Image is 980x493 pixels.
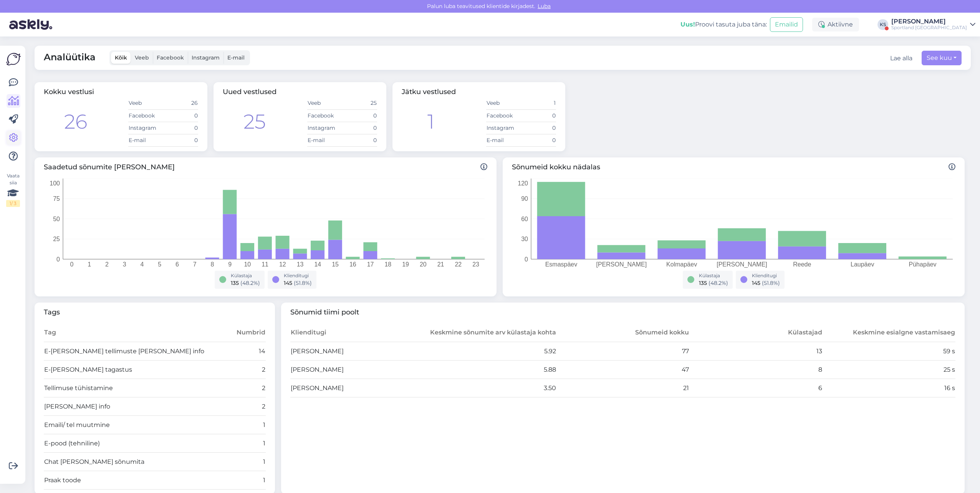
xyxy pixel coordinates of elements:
span: Kõik [115,54,127,61]
tspan: 90 [521,195,528,202]
span: Uued vestlused [223,88,276,96]
th: Tag [44,324,210,342]
tspan: Pühapäev [909,261,937,268]
span: E-mail [227,54,245,61]
div: Lae alla [890,54,912,63]
td: Facebook [486,109,521,122]
td: 25 [342,97,377,109]
tspan: 10 [244,261,251,268]
tspan: 15 [332,261,339,268]
td: [PERSON_NAME] [290,361,424,379]
span: ( 48.2 %) [709,280,728,286]
span: Tags [44,307,266,318]
tspan: 30 [521,236,528,242]
div: Klienditugi [752,272,780,279]
td: Facebook [128,109,163,122]
td: E-[PERSON_NAME] tagastus [44,361,210,379]
button: See kuu [922,51,962,65]
tspan: 100 [50,180,60,186]
td: 1 [210,471,265,490]
td: 2 [210,379,265,397]
td: 0 [521,109,556,122]
img: Askly Logo [6,52,21,66]
tspan: 5 [158,261,161,268]
tspan: 11 [262,261,268,268]
span: 145 [752,280,760,286]
tspan: 14 [314,261,321,268]
td: 0 [342,109,377,122]
span: 145 [284,280,292,286]
tspan: Kolmapäev [666,261,697,268]
td: 25 s [823,361,956,379]
tspan: 22 [455,261,462,268]
td: 0 [163,134,198,146]
span: 135 [231,280,239,286]
tspan: [PERSON_NAME] [717,261,767,268]
td: 0 [163,109,198,122]
a: [PERSON_NAME]Sportland [GEOGRAPHIC_DATA] [891,18,975,31]
span: ( 48.2 %) [240,280,260,286]
tspan: 3 [123,261,126,268]
div: 26 [64,107,87,137]
tspan: 7 [193,261,197,268]
td: 14 [210,342,265,361]
tspan: 8 [210,261,214,268]
tspan: Reede [793,261,811,268]
td: 6 [689,379,823,397]
span: Sõnumid tiimi poolt [290,307,956,318]
div: Vaata siia [6,172,20,207]
div: Aktiivne [812,18,859,31]
tspan: [PERSON_NAME] [596,261,647,268]
td: 0 [342,134,377,146]
tspan: 9 [228,261,232,268]
td: Instagram [486,122,521,134]
td: 47 [556,361,690,379]
span: Veeb [135,54,149,61]
td: 0 [342,122,377,134]
span: Saadetud sõnumite [PERSON_NAME] [44,162,487,172]
div: 1 / 3 [6,200,20,207]
td: 16 s [823,379,956,397]
div: Sportland [GEOGRAPHIC_DATA] [891,25,967,31]
div: Proovi tasuta juba täna: [680,20,767,29]
div: Klienditugi [284,272,312,279]
div: Külastaja [231,272,260,279]
td: 1 [210,453,265,471]
td: [PERSON_NAME] [290,342,424,361]
div: Külastaja [699,272,728,279]
th: Keskmine esialgne vastamisaeg [823,324,956,342]
tspan: 120 [518,180,528,186]
td: Veeb [486,97,521,109]
span: ( 51.8 %) [294,280,312,286]
div: KS [877,19,888,30]
td: 0 [163,122,198,134]
span: Kokku vestlusi [44,88,94,96]
td: 77 [556,342,690,361]
td: Veeb [307,97,342,109]
td: 1 [210,434,265,453]
td: 5.92 [423,342,556,361]
td: E-mail [307,134,342,146]
tspan: 12 [279,261,286,268]
tspan: Laupäev [851,261,874,268]
td: E-mail [486,134,521,146]
tspan: 17 [367,261,374,268]
tspan: 16 [349,261,356,268]
span: Instagram [192,54,220,61]
tspan: 19 [402,261,409,268]
button: Emailid [770,17,803,32]
span: ( 51.8 %) [762,280,780,286]
span: Facebook [157,54,184,61]
tspan: 2 [105,261,109,268]
tspan: 1 [88,261,91,268]
td: 5.88 [423,361,556,379]
span: Jätku vestlused [402,88,456,96]
td: Instagram [128,122,163,134]
th: Klienditugi [290,324,424,342]
td: Tellimuse tühistamine [44,379,210,397]
td: 2 [210,361,265,379]
th: Keskmine sõnumite arv külastaja kohta [423,324,556,342]
td: 21 [556,379,690,397]
tspan: 6 [175,261,179,268]
td: Instagram [307,122,342,134]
